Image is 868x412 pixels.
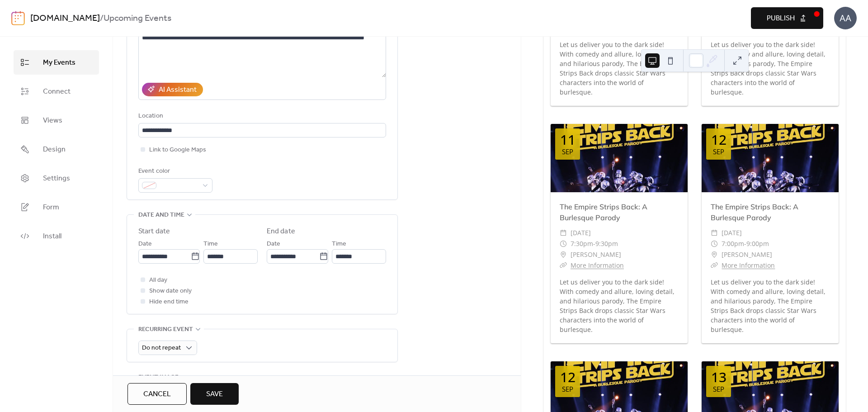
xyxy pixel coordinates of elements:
span: Time [332,239,346,250]
div: ​ [560,249,567,260]
span: Do not repeat [142,342,181,354]
div: AI Assistant [159,85,197,95]
span: [DATE] [571,227,591,238]
span: [DATE] [722,227,742,238]
div: Let us deliver you to the dark side! With comedy and allure, loving detail, and hilarious parody,... [702,277,839,334]
div: Sep [713,148,724,155]
div: 12 [711,133,726,147]
span: Publish [767,13,795,24]
a: Views [14,108,99,133]
div: Sep [562,386,573,393]
span: - [744,238,746,249]
div: 13 [711,370,726,384]
span: Link to Google Maps [149,145,206,156]
a: Design [14,137,99,161]
img: logo [11,11,25,25]
span: My Events [43,57,75,68]
span: Time [203,239,218,250]
div: 12 [560,370,576,384]
b: / [100,10,104,27]
span: Install [43,231,61,242]
span: All day [149,275,167,286]
div: Let us deliver you to the dark side! With comedy and allure, loving detail, and hilarious parody,... [551,40,688,97]
span: [PERSON_NAME] [722,249,772,260]
span: Save [206,389,223,400]
div: ​ [560,260,567,271]
button: Publish [751,7,823,29]
span: Recurring event [138,324,193,335]
span: Cancel [143,389,171,400]
div: ​ [560,238,567,249]
span: Connect [43,86,71,97]
span: Date [267,239,280,250]
div: Let us deliver you to the dark side! With comedy and allure, loving detail, and hilarious parody,... [551,277,688,334]
span: 9:30pm [595,238,618,249]
div: Sep [562,148,573,155]
span: Date [138,239,152,250]
button: AI Assistant [142,83,203,96]
span: - [593,238,595,249]
a: Connect [14,79,99,104]
div: Event color [138,166,211,177]
div: Let us deliver you to the dark side! With comedy and allure, loving detail, and hilarious parody,... [702,40,839,97]
div: ​ [560,227,567,238]
span: Hide end time [149,297,189,308]
span: 7:00pm [722,238,744,249]
b: Upcoming Events [104,10,171,27]
a: More Information [722,261,775,270]
a: Install [14,224,99,248]
a: The Empire Strips Back: A Burlesque Parody [560,202,647,222]
div: ​ [711,260,718,271]
span: Show date only [149,286,192,297]
div: ​ [711,238,718,249]
span: [PERSON_NAME] [571,249,621,260]
a: Form [14,195,99,219]
span: Settings [43,173,70,184]
span: Event image [138,372,179,383]
span: 7:30pm [571,238,593,249]
a: Settings [14,166,99,190]
span: Form [43,202,59,213]
div: ​ [711,249,718,260]
button: Cancel [127,383,187,405]
div: Sep [713,386,724,393]
div: ​ [711,227,718,238]
div: Location [138,111,384,122]
button: Save [190,383,239,405]
a: More Information [571,261,624,270]
div: End date [267,226,295,237]
a: My Events [14,50,99,75]
a: The Empire Strips Back: A Burlesque Parody [711,202,798,222]
div: AA [834,7,857,29]
div: 11 [560,133,576,147]
div: Start date [138,226,170,237]
span: Date and time [138,210,184,221]
span: Views [43,115,62,126]
span: 9:00pm [746,238,769,249]
a: [DOMAIN_NAME] [30,10,100,27]
span: Design [43,144,66,155]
